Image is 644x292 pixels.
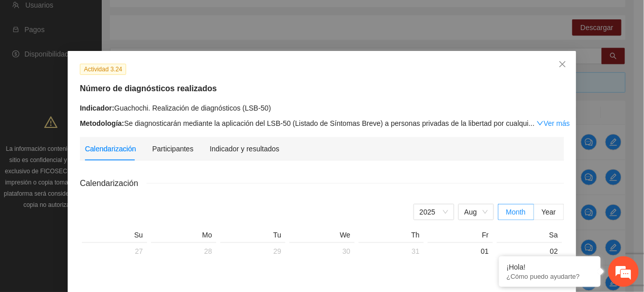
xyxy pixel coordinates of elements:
div: 27 [86,245,143,257]
div: 02 [501,245,558,257]
h5: Número de diagnósticos realizados [80,83,564,95]
div: Se diagnosticarán mediante la aplicación del LSB-50 (Listado de Síntomas Breve) a personas privad... [80,118,564,129]
th: Th [357,230,426,242]
div: Indicador y resultados [210,143,279,154]
th: Tu [218,230,287,242]
th: Mo [149,230,218,242]
button: Close [549,51,576,78]
div: 29 [224,245,281,257]
div: Minimizar ventana de chat en vivo [167,5,191,30]
div: 28 [155,245,212,257]
th: Fr [426,230,495,242]
span: Month [506,208,526,216]
div: Guachochi. Realización de diagnósticos (LSB-50) [80,102,564,114]
th: We [287,230,357,242]
strong: Metodología: [80,119,124,127]
span: Actividad 3.24 [80,64,126,75]
strong: Indicador: [80,104,114,112]
div: 01 [432,245,489,257]
div: ¡Hola! [507,263,593,271]
span: close [559,60,567,68]
th: Su [80,230,149,242]
div: Chatee con nosotros ahora [53,52,171,65]
span: Calendarización [80,177,147,190]
div: 30 [294,245,350,257]
span: Estamos en línea. [59,91,140,194]
div: Participantes [152,143,193,154]
span: Aug [464,204,488,220]
textarea: Escriba su mensaje y pulse “Intro” [5,189,194,224]
span: 2025 [420,204,448,220]
th: Sa [495,230,564,242]
span: down [537,120,544,127]
a: Expand [537,119,570,127]
span: Year [542,208,556,216]
p: ¿Cómo puedo ayudarte? [507,273,593,280]
span: ... [529,119,535,127]
div: Calendarización [85,143,136,154]
div: 31 [363,245,420,257]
